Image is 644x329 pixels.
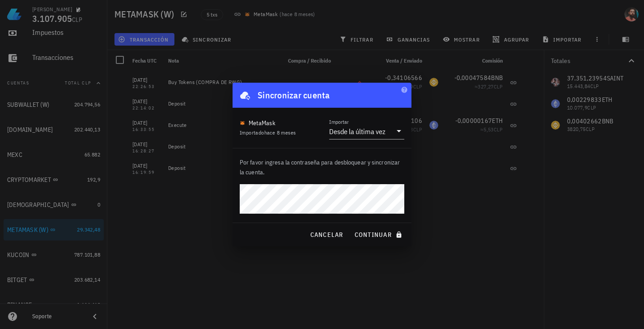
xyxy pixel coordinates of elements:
div: ImportarDesde la última vez [329,124,404,139]
p: Por favor ingresa la contraseña para desbloquear y sincronizar la cuenta. [240,157,404,177]
span: Importado [240,129,296,136]
button: continuar [351,227,408,243]
span: cancelar [309,231,343,239]
div: MetaMask [249,118,275,127]
div: Sincronizar cuenta [258,88,330,102]
button: cancelar [306,227,347,243]
span: continuar [354,231,404,239]
label: Importar [329,118,349,125]
span: hace 8 meses [264,129,296,136]
img: SVG_MetaMask_Icon_Color.svg [240,120,245,126]
div: Desde la última vez [329,127,386,136]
